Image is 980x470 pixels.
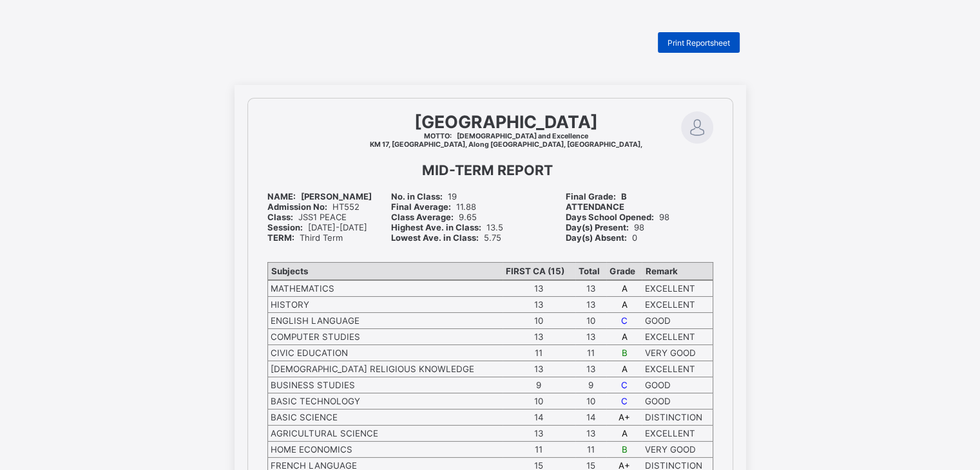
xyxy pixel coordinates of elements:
span: 98 [566,222,644,232]
td: HOME ECONOMICS [267,442,503,458]
td: A [606,426,642,442]
b: Final Average: [391,202,451,212]
span: Third Term [267,232,343,243]
span: KM 17, [GEOGRAPHIC_DATA], Along [GEOGRAPHIC_DATA], [GEOGRAPHIC_DATA], [370,140,642,149]
th: Total [575,263,606,281]
span: 13.5 [391,222,503,232]
td: 9 [503,377,575,393]
b: TERM: [267,232,294,243]
td: 11 [503,442,575,458]
span: 11.88 [391,202,476,212]
td: BASIC TECHNOLOGY [267,393,503,409]
b: Final Grade: [566,191,616,202]
td: VERY GOOD [642,442,713,458]
td: 13 [503,280,575,297]
td: 13 [503,329,575,345]
td: AGRICULTURAL SCIENCE [267,426,503,442]
td: EXCELLENT [642,297,713,313]
span: 9.65 [391,212,477,222]
b: Days School Opened: [566,212,654,222]
td: 10 [503,313,575,329]
td: A [606,361,642,377]
span: [GEOGRAPHIC_DATA] [414,111,598,132]
td: A [606,297,642,313]
th: Subjects [267,263,503,281]
td: EXCELLENT [642,426,713,442]
td: BUSINESS STUDIES [267,377,503,393]
b: Class: [267,212,293,222]
td: 10 [575,393,606,409]
span: [DEMOGRAPHIC_DATA] and Excellence [424,132,588,140]
td: EXCELLENT [642,280,713,297]
td: 11 [503,345,575,361]
td: 10 [575,313,606,329]
td: C [606,377,642,393]
b: NAME: [267,191,296,202]
td: 13 [575,329,606,345]
b: Day(s) Present: [566,222,629,232]
td: ENGLISH LANGUAGE [267,313,503,329]
span: 5.75 [391,232,501,243]
td: A [606,280,642,297]
td: 10 [503,393,575,409]
span: B [566,191,627,202]
td: 13 [575,361,606,377]
td: 11 [575,442,606,458]
td: B [606,345,642,361]
td: 14 [575,409,606,426]
td: 13 [503,297,575,313]
b: ATTENDANCE [566,202,624,212]
td: BASIC SCIENCE [267,409,503,426]
td: A+ [606,409,642,426]
th: Grade [606,263,642,281]
td: COMPUTER STUDIES [267,329,503,345]
b: MID-TERM REPORT [422,162,553,178]
td: 9 [575,377,606,393]
b: Session: [267,222,303,232]
td: EXCELLENT [642,361,713,377]
td: 13 [575,297,606,313]
td: MATHEMATICS [267,280,503,297]
td: [DEMOGRAPHIC_DATA] RELIGIOUS KNOWLEDGE [267,361,503,377]
b: Day(s) Absent: [566,232,627,243]
td: 11 [575,345,606,361]
b: Class Average: [391,212,454,222]
b: MOTTO: [424,132,452,140]
td: 13 [503,426,575,442]
td: CIVIC EDUCATION [267,345,503,361]
td: EXCELLENT [642,329,713,345]
td: 13 [575,426,606,442]
span: [DATE]-[DATE] [267,222,367,232]
span: 0 [566,232,637,243]
span: Print Reportsheet [668,38,730,48]
b: No. in Class: [391,191,443,202]
td: VERY GOOD [642,345,713,361]
td: GOOD [642,313,713,329]
span: JSS1 PEACE [267,212,347,222]
td: GOOD [642,393,713,409]
td: 13 [575,280,606,297]
td: B [606,442,642,458]
span: 98 [566,212,669,222]
span: [PERSON_NAME] [267,191,372,202]
span: 19 [391,191,457,202]
th: FIRST CA (15) [503,263,575,281]
td: HISTORY [267,297,503,313]
th: Remark [642,263,713,281]
td: C [606,313,642,329]
b: Highest Ave. in Class: [391,222,481,232]
td: DISTINCTION [642,409,713,426]
span: HT552 [267,202,360,212]
td: C [606,393,642,409]
td: GOOD [642,377,713,393]
b: Lowest Ave. in Class: [391,232,479,243]
td: A [606,329,642,345]
b: Admission No: [267,202,327,212]
td: 13 [503,361,575,377]
td: 14 [503,409,575,426]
